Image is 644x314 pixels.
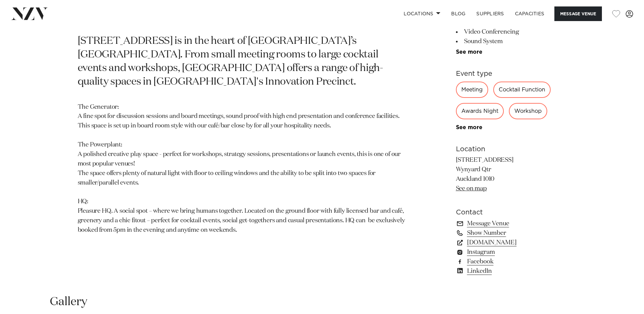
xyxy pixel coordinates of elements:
h6: Event type [456,69,567,79]
p: [STREET_ADDRESS] Wynyard Qtr Auckland 1010 [456,156,567,194]
div: Cocktail Function [493,82,551,98]
div: Workshop [509,103,547,119]
a: See on map [456,186,487,192]
a: Capacities [510,6,550,21]
a: Message Venue [456,219,567,228]
a: Facebook [456,257,567,266]
h6: Location [456,144,567,154]
a: Show Number [456,228,567,238]
a: LinkedIn [456,266,567,276]
a: Instagram [456,247,567,257]
button: Message Venue [554,6,602,21]
li: Sound System [456,37,567,46]
p: [STREET_ADDRESS] is in the heart of [GEOGRAPHIC_DATA]’s [GEOGRAPHIC_DATA]. From small meeting roo... [78,35,408,89]
div: Meeting [456,82,488,98]
a: SUPPLIERS [471,6,509,21]
img: nzv-logo.png [11,7,48,20]
a: [DOMAIN_NAME] [456,238,567,247]
a: BLOG [446,6,471,21]
a: Locations [398,6,446,21]
h2: Gallery [50,294,87,310]
li: Video Conferencing [456,27,567,37]
p: The Generator: A fine spot for discussion sessions and board meetings, sound proof with high end ... [78,103,408,235]
div: Awards Night [456,103,504,119]
h6: Contact [456,207,567,217]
